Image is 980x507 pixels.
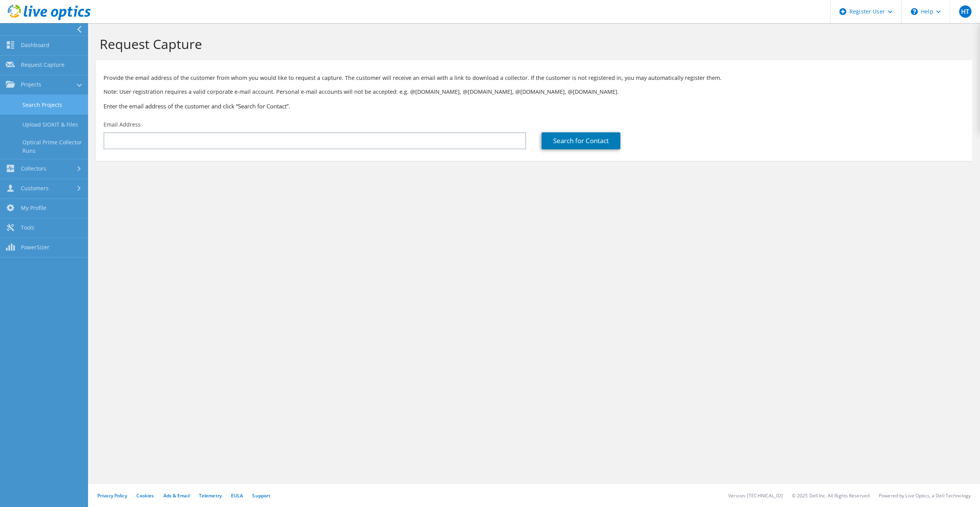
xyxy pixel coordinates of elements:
li: Version: [TECHNICAL_ID] [728,492,783,499]
svg: \n [911,8,918,15]
label: Email Address [104,121,141,128]
a: Cookies [136,492,154,499]
p: Note: User registration requires a valid corporate e-mail account. Personal e-mail accounts will ... [104,88,965,96]
span: HT [959,5,972,18]
li: Powered by Live Optics, a Dell Technology [879,492,971,499]
h1: Request Capture [100,36,965,52]
a: Search for Contact [542,132,620,149]
a: Ads & Email [163,492,190,499]
a: Privacy Policy [97,492,127,499]
a: EULA [231,492,243,499]
a: Telemetry [199,492,222,499]
li: © 2025 Dell Inc. All Rights Reserved [792,492,870,499]
a: Support [252,492,270,499]
p: Provide the email address of the customer from whom you would like to request a capture. The cust... [104,74,965,82]
h3: Enter the email address of the customer and click “Search for Contact”. [104,102,965,110]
